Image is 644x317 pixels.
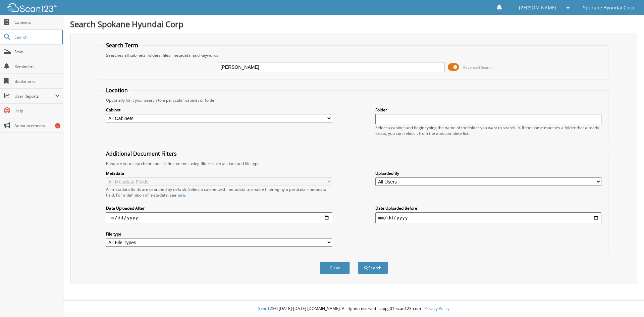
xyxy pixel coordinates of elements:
[14,123,60,128] span: Announcements
[519,6,556,10] span: [PERSON_NAME]
[375,125,601,136] div: Select a cabinet and begin typing the name of the folder you want to search in. If the name match...
[14,78,60,84] span: Bookmarks
[103,161,605,166] div: Enhance your search for specific documents using filters such as date and file type.
[176,192,185,198] a: here
[258,306,274,311] span: Scan123
[103,87,131,94] legend: Location
[103,42,142,49] legend: Search Term
[375,107,601,113] label: Folder
[14,108,60,114] span: Help
[14,19,60,25] span: Cabinets
[14,49,60,55] span: Scan
[106,205,332,211] label: Date Uploaded After
[358,262,388,274] button: Search
[7,3,57,12] img: scan123-logo-white.svg
[63,301,644,317] div: © [DATE]-[DATE] [DOMAIN_NAME]. All rights reserved | appg01-scan123-com |
[103,97,605,103] div: Optionally limit your search to a particular cabinet or folder
[583,6,634,10] span: Spokane Hyundai Corp
[463,65,493,70] span: Advanced Search
[55,123,60,128] div: 2
[14,34,59,40] span: Search
[14,64,60,69] span: Reminders
[375,205,601,211] label: Date Uploaded Before
[610,285,644,317] iframe: Chat Widget
[106,212,332,223] input: start
[424,306,449,311] a: Privacy Policy
[106,107,332,113] label: Cabinet
[106,231,332,237] label: File type
[14,93,55,99] span: User Reports
[375,170,601,176] label: Uploaded By
[103,150,180,157] legend: Additional Document Filters
[320,262,350,274] button: Clear
[70,18,637,30] h1: Search Spokane Hyundai Corp
[103,52,605,58] div: Searches all cabinets, folders, files, metadata, and keywords
[106,187,332,198] div: All metadata fields are searched by default. Select a cabinet with metadata to enable filtering b...
[106,170,332,176] label: Metadata
[375,212,601,223] input: end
